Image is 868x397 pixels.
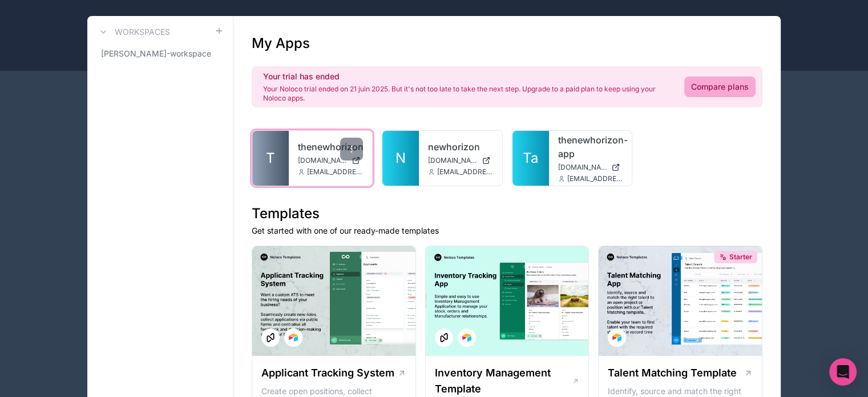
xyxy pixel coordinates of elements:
img: Airtable Logo [289,333,298,342]
span: [EMAIL_ADDRESS][DOMAIN_NAME] [567,174,623,183]
a: [DOMAIN_NAME] [558,163,623,172]
span: [DOMAIN_NAME] [298,156,347,165]
a: Compare plans [684,77,756,97]
img: Airtable Logo [462,333,471,342]
p: Get started with one of our ready-made templates [252,225,762,236]
h1: Talent Matching Template [608,365,737,381]
h1: Inventory Management Template [435,365,572,397]
span: Ta [523,149,538,167]
h1: Applicant Tracking System [261,365,394,381]
a: N [382,131,419,186]
p: Your Noloco trial ended on 21 juin 2025. But it's not too late to take the next step. Upgrade to ... [263,85,671,103]
a: thenewhorizon-app [558,133,623,161]
span: [EMAIL_ADDRESS][DOMAIN_NAME] [437,167,493,177]
a: newhorizon [428,140,493,154]
a: [DOMAIN_NAME] [298,156,363,165]
span: Starter [729,252,752,262]
h1: My Apps [252,34,310,53]
a: thenewhorizon [298,140,363,154]
div: Open Intercom Messenger [829,358,857,386]
h2: Your trial has ended [263,71,671,82]
h1: Templates [252,204,762,223]
span: [DOMAIN_NAME] [558,163,607,172]
h3: Workspaces [115,26,170,38]
span: [EMAIL_ADDRESS][DOMAIN_NAME] [307,167,363,177]
a: Workspaces [96,25,170,39]
img: Airtable Logo [612,333,621,342]
a: Ta [512,131,549,186]
span: N [395,149,406,167]
span: [PERSON_NAME]-workspace [101,48,211,59]
a: [DOMAIN_NAME] [428,156,493,165]
span: [DOMAIN_NAME] [428,156,477,165]
a: T [252,131,289,186]
a: [PERSON_NAME]-workspace [96,43,224,64]
span: T [266,149,275,167]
